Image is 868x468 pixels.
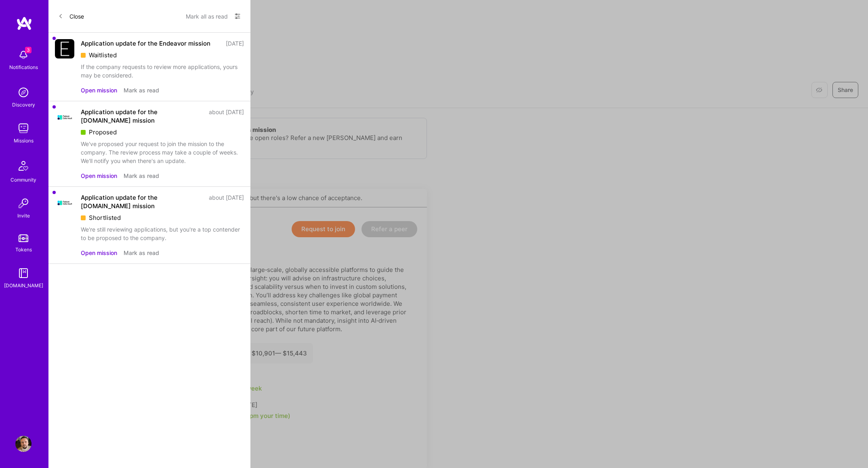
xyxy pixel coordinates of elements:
[19,234,28,242] img: tokens
[81,171,117,180] button: Open mission
[4,281,43,290] div: [DOMAIN_NAME]
[81,51,244,59] div: Waitlisted
[81,39,210,48] div: Application update for the Endeavor mission
[15,436,32,452] img: User Avatar
[124,86,159,94] button: Mark as read
[14,156,33,175] img: Community
[14,136,34,145] div: Missions
[81,108,204,125] div: Application update for the [DOMAIN_NAME] mission
[209,108,244,125] div: about [DATE]
[81,63,244,79] div: If the company requests to review more applications, yours may be considered.
[15,245,32,254] div: Tokens
[11,175,36,184] div: Community
[209,193,244,210] div: about [DATE]
[81,213,244,222] div: Shortlisted
[15,195,32,211] img: Invite
[226,39,244,48] div: [DATE]
[17,211,30,220] div: Invite
[15,84,32,100] img: discovery
[15,265,32,281] img: guide book
[13,436,34,452] a: User Avatar
[81,140,244,165] div: We've proposed your request to join the mission to the company. The review process may take a cou...
[81,128,244,136] div: Proposed
[81,193,204,210] div: Application update for the [DOMAIN_NAME] mission
[81,225,244,242] div: We're still reviewing applications, but you're a top contender to be proposed to the company.
[58,10,84,23] button: Close
[186,10,228,23] button: Mark all as read
[55,111,74,124] img: Company Logo
[15,120,32,136] img: teamwork
[81,249,117,257] button: Open mission
[124,249,159,257] button: Mark as read
[12,100,35,109] div: Discovery
[81,86,117,94] button: Open mission
[124,171,159,180] button: Mark as read
[16,16,32,31] img: logo
[55,196,74,209] img: Company Logo
[55,39,74,58] img: Company Logo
